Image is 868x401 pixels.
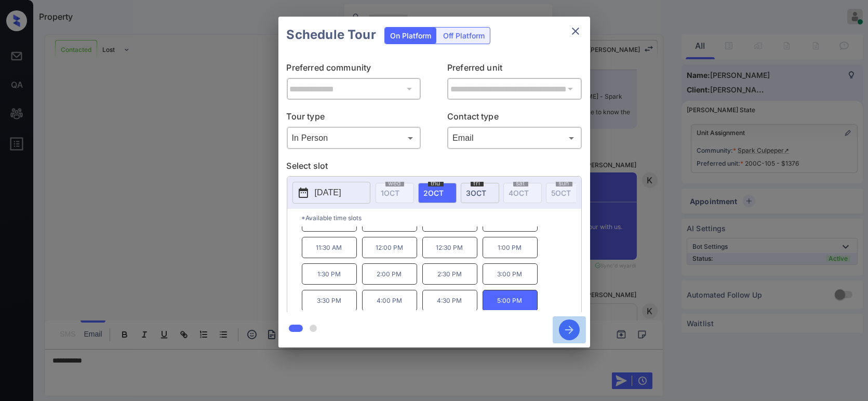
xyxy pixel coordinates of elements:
p: Tour type [287,110,421,127]
span: thu [428,180,444,186]
p: *Available time slots [302,209,581,227]
p: 4:30 PM [422,290,477,311]
button: btn-next [553,316,586,343]
p: 2:00 PM [362,263,417,285]
p: Contact type [447,110,582,127]
div: Email [450,129,579,146]
button: [DATE] [292,182,370,204]
div: On Platform [385,28,436,44]
span: 3 OCT [466,189,487,197]
p: 1:30 PM [302,263,357,285]
p: 2:30 PM [422,263,477,285]
p: Preferred community [287,61,421,78]
p: Preferred unit [447,61,582,78]
p: 3:00 PM [483,263,538,285]
div: date-select [461,183,499,203]
p: 5:00 PM [483,290,538,311]
div: Off Platform [438,28,490,44]
div: In Person [289,129,419,146]
p: 12:30 PM [422,237,477,258]
p: 11:30 AM [302,237,357,258]
p: 3:30 PM [302,290,357,311]
p: Select slot [287,159,582,176]
p: 1:00 PM [483,237,538,258]
button: close [565,21,586,42]
div: date-select [418,183,457,203]
p: 12:00 PM [362,237,417,258]
p: [DATE] [315,186,341,199]
span: 2 OCT [424,189,444,197]
span: fri [471,180,484,186]
p: 4:00 PM [362,290,417,311]
h2: Schedule Tour [278,17,384,53]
